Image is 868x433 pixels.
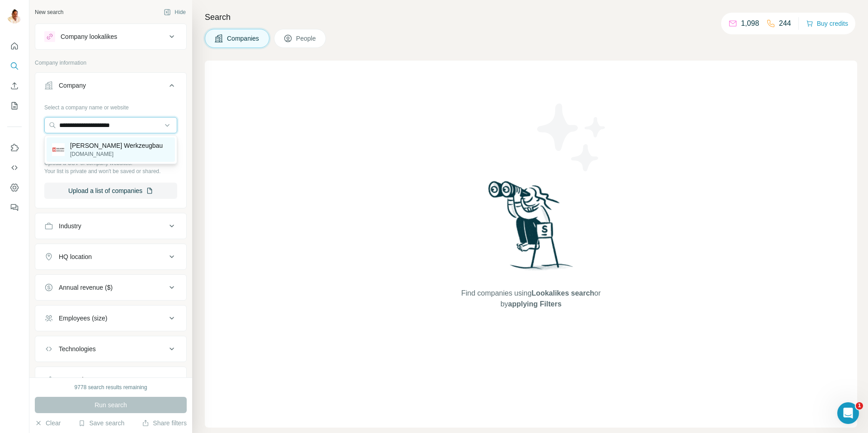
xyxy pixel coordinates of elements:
[157,5,192,19] button: Hide
[142,419,187,428] button: Share filters
[7,140,22,156] button: Use Surfe on LinkedIn
[35,277,186,298] button: Annual revenue ($)
[35,419,61,428] button: Clear
[7,78,22,94] button: Enrich CSV
[78,419,124,428] button: Save search
[35,246,186,268] button: HQ location
[806,17,848,30] button: Buy credits
[59,252,92,261] div: HQ location
[59,375,86,384] div: Keywords
[59,314,107,323] div: Employees (size)
[7,179,22,196] button: Dashboard
[44,100,177,112] div: Select a company name or website
[7,160,22,176] button: Use Surfe API
[532,289,594,297] span: Lookalikes search
[35,338,186,360] button: Technologies
[508,300,561,308] span: applying Filters
[75,383,147,391] div: 9778 search results remaining
[779,18,791,29] p: 244
[35,8,63,16] div: New search
[70,150,163,158] p: [DOMAIN_NAME]
[205,11,857,24] h4: Search
[44,183,177,199] button: Upload a list of companies
[35,59,187,67] p: Company information
[7,199,22,216] button: Feedback
[227,34,260,43] span: Companies
[484,179,578,279] img: Surfe Illustration - Woman searching with binoculars
[35,215,186,237] button: Industry
[7,58,22,74] button: Search
[7,98,22,114] button: My lists
[296,34,317,43] span: People
[7,9,22,24] img: Avatar
[61,32,117,41] div: Company lookalikes
[856,402,863,409] span: 1
[35,369,186,391] button: Keywords
[7,38,22,54] button: Quick start
[837,402,859,424] iframe: Intercom live chat
[59,221,81,231] div: Industry
[741,18,759,29] p: 1,098
[458,288,603,310] span: Find companies using or by
[52,143,65,156] img: Paul Hafner Werkzeugbau
[35,26,186,47] button: Company lookalikes
[59,81,86,90] div: Company
[44,167,177,175] p: Your list is private and won't be saved or shared.
[35,307,186,329] button: Employees (size)
[59,283,113,292] div: Annual revenue ($)
[70,141,163,150] p: [PERSON_NAME] Werkzeugbau
[59,344,96,353] div: Technologies
[531,97,613,178] img: Surfe Illustration - Stars
[35,75,186,100] button: Company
